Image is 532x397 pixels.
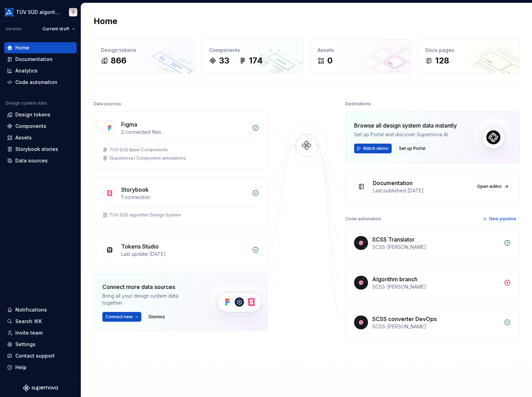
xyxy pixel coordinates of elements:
button: Watch demo [354,144,392,153]
a: Assets0 [310,39,412,74]
div: Invite team [15,329,42,336]
a: Assets [4,132,77,143]
div: Last update [DATE] [121,251,248,258]
div: Bring all your design system data together. [102,292,196,306]
a: Documentation [4,54,77,65]
a: Storybook1 connectionTÜV SÜD algorithm Design System [94,177,268,227]
div: Settings [15,341,36,348]
div: Search ⌘K [15,318,42,325]
div: Components [15,123,46,130]
div: Connect more data sources [102,283,196,291]
div: Assets [318,47,404,54]
img: Marco Schäfer [69,8,77,16]
div: Last published [DATE] [373,187,470,194]
div: Analytics [15,67,38,74]
a: Data sources [4,155,77,166]
a: Tokens StudioLast update [DATE] [94,234,268,266]
span: Watch demo [363,146,389,151]
div: TÜV SÜD algorithm Design System [109,212,181,218]
div: 1 connection [121,194,248,201]
div: Tokens Studio [121,242,159,251]
div: Contact support [15,352,55,359]
div: Data sources [94,99,121,109]
div: Docs pages [425,47,512,54]
a: Open editor [474,182,511,191]
div: 0 [327,55,332,66]
a: Code automation [4,77,77,88]
div: Code automation [345,214,381,224]
div: Algorithm branch [372,275,417,283]
img: b580ff83-5aa9-44e3-bf1e-f2d94e587a2d.png [5,8,13,16]
button: Search ⌘K [4,316,77,327]
span: Connect new [105,314,133,320]
div: (Supernova ) Component annotations [109,155,186,161]
div: Design system data [6,100,47,106]
div: SCSS Translator [372,235,415,244]
div: Components [209,47,296,54]
button: New pipeline [480,214,519,224]
div: Browse all design system data instantly [354,121,457,130]
a: Storybook stories [4,144,77,155]
div: Documentation [15,56,53,63]
button: Contact support [4,350,77,361]
div: TÜV SÜD algorithm [16,9,61,16]
div: SCSS-[PERSON_NAME] [372,283,500,290]
button: Help [4,362,77,373]
div: Home [15,44,29,51]
svg: Supernova Logo [23,384,58,391]
div: SCSS converter DevOps [372,315,437,323]
div: 866 [111,55,126,66]
div: 33 [219,55,229,66]
span: Current draft [42,26,69,32]
div: SCSS-[PERSON_NAME] [372,244,500,251]
a: Figma2 connected filesTÜV SÜD Base Components(Supernova ) Component annotations [94,112,268,170]
div: Documentation [373,179,413,187]
a: Settings [4,339,77,350]
span: Dismiss [149,314,165,320]
div: SCSS-[PERSON_NAME] [372,323,500,330]
div: Data sources [15,157,48,164]
a: Analytics [4,65,77,76]
div: 2 connected files [121,129,248,136]
span: Set up Portal [399,146,425,151]
div: Storybook [121,185,149,194]
a: Components33174 [202,39,303,74]
div: 128 [435,55,449,66]
h2: Home [94,16,117,27]
button: Set up Portal [396,144,429,153]
div: 174 [249,55,263,66]
a: Docs pages128 [418,39,519,74]
div: Figma [121,120,137,129]
a: Invite team [4,327,77,338]
button: TÜV SÜD algorithmMarco Schäfer [1,5,79,20]
div: Storybook stories [15,146,58,153]
div: Destinations [345,99,371,109]
div: Notifications [15,306,47,313]
button: Dismiss [146,312,168,322]
div: Assets [15,134,32,141]
div: Set up Portal and discover Supernova AI. [354,131,457,138]
div: Design tokens [15,111,50,118]
a: Design tokens866 [94,39,195,74]
button: Notifications [4,304,77,315]
div: Help [15,364,26,371]
a: Design tokens [4,109,77,120]
span: New pipeline [489,216,516,222]
a: Components [4,121,77,132]
div: Version [6,26,22,32]
button: Connect new [102,312,141,322]
div: Design tokens [101,47,188,54]
span: Open editor [477,184,502,189]
div: TÜV SÜD Base Components [109,147,168,153]
button: Current draft [39,24,78,34]
a: Home [4,42,77,53]
div: Code automation [15,79,57,86]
